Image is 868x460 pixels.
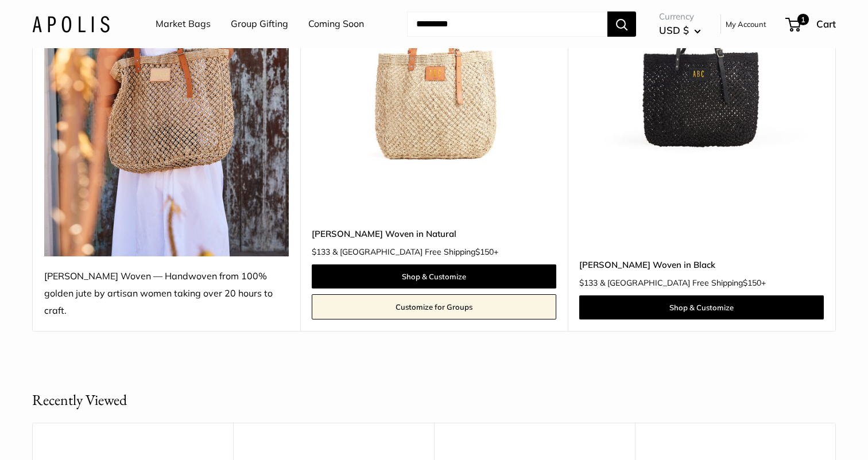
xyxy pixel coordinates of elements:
a: Group Gifting [231,15,288,33]
a: 1 Cart [786,15,836,33]
span: $150 [743,278,761,288]
button: Search [607,11,636,37]
a: My Account [726,17,766,31]
a: [PERSON_NAME] Woven in Black [579,258,824,271]
span: & [GEOGRAPHIC_DATA] Free Shipping + [600,279,766,287]
img: Apolis [32,15,110,32]
div: [PERSON_NAME] Woven — Handwoven from 100% golden jute by artisan women taking over 20 hours to cr... [44,268,289,319]
span: Cart [816,18,836,30]
button: USD $ [659,21,701,40]
span: $133 [312,247,330,257]
span: 1 [797,14,809,25]
a: Shop & Customize [312,264,556,289]
span: $150 [475,247,494,257]
a: Coming Soon [308,15,364,33]
a: Shop & Customize [579,295,824,319]
h2: Recently Viewed [32,389,127,411]
span: USD $ [659,24,689,36]
a: Market Bags [156,15,211,33]
a: [PERSON_NAME] Woven in Natural [312,227,556,240]
a: Customize for Groups [312,294,556,319]
span: $133 [579,278,598,288]
span: Currency [659,9,701,25]
input: Search... [407,11,607,37]
span: & [GEOGRAPHIC_DATA] Free Shipping + [332,248,498,256]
